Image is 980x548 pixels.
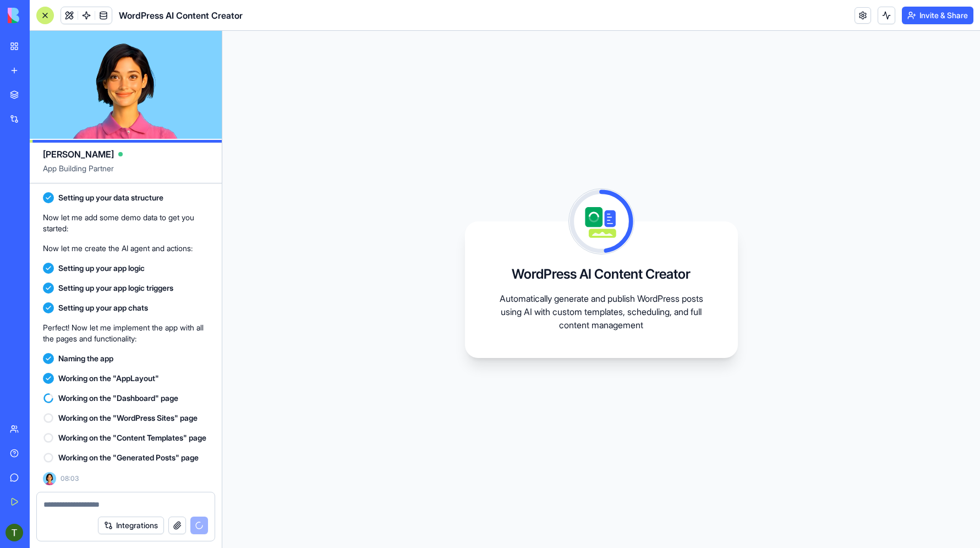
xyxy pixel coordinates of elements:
[43,243,209,254] p: Now let me create the AI agent and actions:
[902,7,973,24] button: Invite & Share
[43,163,209,183] span: App Building Partner
[58,302,148,313] span: Setting up your app chats
[58,432,206,443] span: Working on the "Content Templates" page
[98,517,164,534] button: Integrations
[512,265,691,283] h3: WordPress AI Content Creator
[58,413,198,424] span: Working on the "WordPress Sites" page
[58,373,159,384] span: Working on the "AppLayout"
[58,192,163,203] span: Setting up your data structure
[43,148,114,161] span: [PERSON_NAME]
[491,292,711,332] p: Automatically generate and publish WordPress posts using AI with custom templates, scheduling, an...
[58,393,178,404] span: Working on the "Dashboard" page
[58,263,145,274] span: Setting up your app logic
[8,8,76,23] img: logo
[58,353,113,364] span: Naming the app
[119,9,243,22] span: WordPress AI Content Creator
[61,474,79,483] span: 08:03
[58,452,199,463] span: Working on the "Generated Posts" page
[6,524,23,541] img: ACg8ocKzIr-m3yUG4hwZROmoMg0zhWC54ScmVcDlFK6r2sgOsuLZ7w=s96-c
[43,322,209,344] p: Perfect! Now let me implement the app with all the pages and functionality:
[58,283,173,294] span: Setting up your app logic triggers
[43,472,56,485] img: Ella_00000_wcx2te.png
[43,212,209,234] p: Now let me add some demo data to get you started:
